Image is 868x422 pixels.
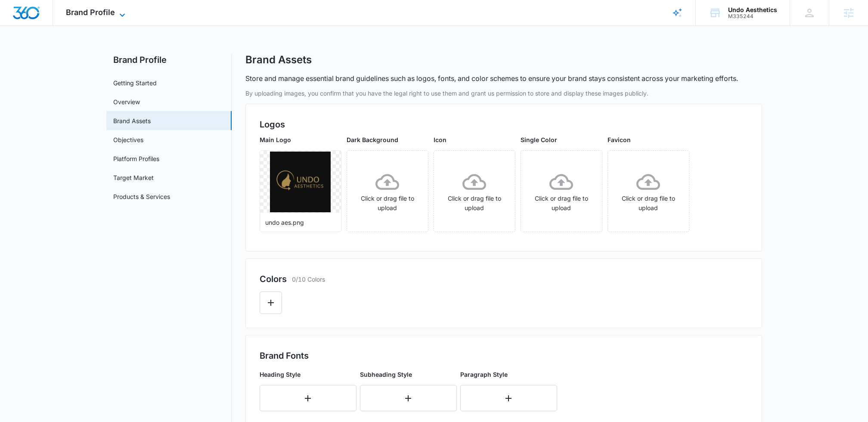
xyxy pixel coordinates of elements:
p: Favicon [608,135,689,144]
div: account id [728,13,777,19]
p: Dark Background [347,135,428,144]
h2: Brand Profile [106,53,232,66]
p: Single Color [521,135,602,144]
p: Subheading Style [360,370,457,379]
span: Click or drag file to upload [521,151,602,232]
h1: Brand Assets [245,53,312,66]
div: account name [728,6,777,13]
span: Click or drag file to upload [434,151,515,232]
a: Overview [113,97,140,106]
p: Paragraph Style [460,370,557,379]
a: Getting Started [113,78,157,87]
button: Edit Color [260,292,282,314]
div: Click or drag file to upload [608,170,689,213]
div: Click or drag file to upload [521,170,602,213]
p: By uploading images, you confirm that you have the legal right to use them and grant us permissio... [245,89,762,98]
h2: Logos [260,118,748,131]
p: 0/10 Colors [292,275,325,284]
img: User uploaded logo [270,152,331,212]
a: Target Market [113,173,154,182]
p: undo aes.png [265,218,336,227]
a: Brand Assets [113,116,151,125]
h2: Colors [260,273,287,285]
a: Objectives [113,135,143,144]
span: Brand Profile [66,8,115,17]
h2: Brand Fonts [260,349,748,362]
a: Platform Profiles [113,154,159,163]
p: Icon [434,135,515,144]
div: Click or drag file to upload [434,170,515,213]
a: Products & Services [113,192,170,201]
span: Click or drag file to upload [608,151,689,232]
p: Store and manage essential brand guidelines such as logos, fonts, and color schemes to ensure you... [245,73,738,84]
p: Heading Style [260,370,356,379]
p: Main Logo [260,135,341,144]
span: Click or drag file to upload [347,151,428,232]
div: Click or drag file to upload [347,170,428,213]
